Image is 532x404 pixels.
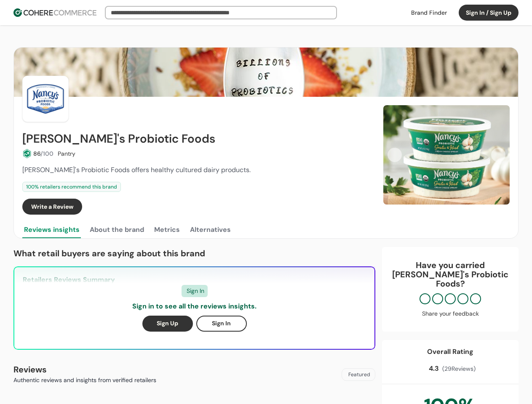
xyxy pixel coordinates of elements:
img: Brand cover image [14,48,518,97]
div: Slide 1 [383,105,510,205]
img: Slide 0 [383,105,510,205]
div: Share your feedback [390,309,510,318]
span: [PERSON_NAME]'s Probiotic Foods offers healthy cultured dairy products. [22,165,251,174]
p: Authentic reviews and insights from verified retailers [13,376,156,385]
span: ( 29 Reviews) [442,364,476,373]
div: Pantry [58,149,75,158]
button: About the brand [88,221,146,238]
span: /100 [40,150,53,157]
span: 86 [33,150,40,157]
button: Reviews insights [22,221,81,238]
p: [PERSON_NAME]'s Probiotic Foods ? [390,270,510,288]
img: Brand Photo [22,76,69,122]
span: 4.3 [429,364,439,374]
h2: Nancy's Probiotic Foods [22,132,215,146]
span: Sign In [187,287,204,295]
button: Next Slide [491,148,505,162]
button: Sign In [196,316,247,332]
p: What retail buyers are saying about this brand [13,247,375,260]
button: Metrics [152,221,182,238]
button: Sign Up [142,316,193,332]
button: Sign In / Sign Up [459,5,519,21]
button: Alternatives [188,221,233,238]
button: Write a Review [22,199,82,215]
div: Carousel [383,105,510,205]
div: Have you carried [390,260,510,288]
p: Sign in to see all the reviews insights. [132,301,257,311]
div: Overall Rating [427,347,473,357]
button: Previous Slide [388,148,402,162]
span: Featured [348,371,370,378]
div: 100 % retailers recommend this brand [22,182,121,192]
img: Cohere Logo [13,8,96,17]
b: Reviews [13,364,47,375]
